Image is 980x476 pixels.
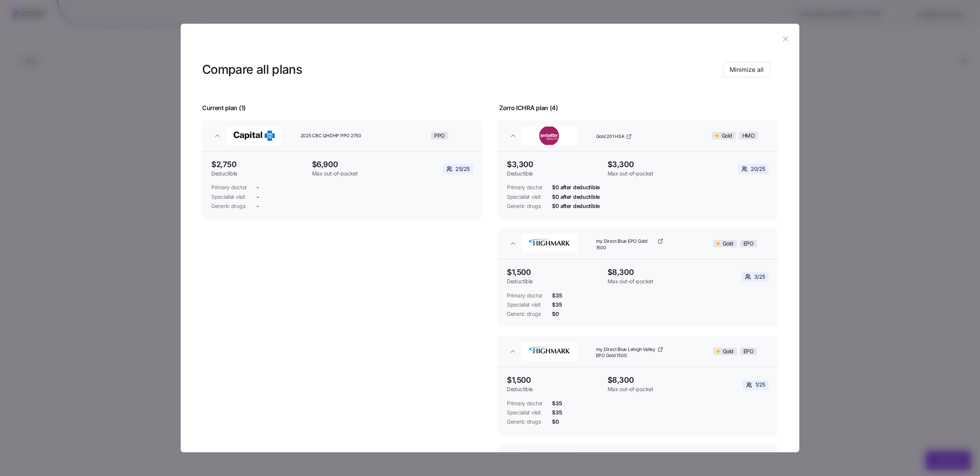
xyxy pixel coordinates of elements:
[498,259,778,327] div: Highmark BlueCross BlueShieldmy Direct Blue EPO Gold 1500GoldEPO
[498,444,778,475] button: Oscar
[211,170,306,177] span: Deductible
[608,161,691,168] span: $3,300
[523,341,577,361] img: Highmark BlueCross BlueShield
[301,133,392,139] span: 2025 CBC QHDHP PPO 2750
[552,418,559,426] span: $0
[456,165,470,173] span: 25 / 25
[202,151,482,219] div: Capital BlueCross2025 CBC QHDHP PPO 2750PPO
[507,418,543,426] span: Generic drugs
[742,132,755,139] span: HMO
[723,348,733,355] span: Gold
[498,228,778,259] button: Highmark BlueCross BlueShieldmy Direct Blue EPO Gold 1500GoldEPO
[751,165,765,173] span: 20 / 25
[552,193,600,201] span: $0 after deductible
[596,238,663,251] a: my Direct Blue EPO Gold 1500
[608,385,691,393] span: Max out-of-pocket
[507,376,601,384] span: $1,500
[434,132,445,139] span: PPO
[507,301,543,309] span: Specialist visit
[202,61,302,78] h3: Compare all plans
[507,385,601,393] span: Deductible
[523,234,577,253] img: Highmark BlueCross BlueShield
[552,400,562,407] span: $35
[211,202,247,210] span: Generic drugs
[211,193,247,201] span: Specialist visit
[596,133,624,140] span: Gold 201 HSA
[498,120,778,151] button: AmbetterGold 201 HSAGoldHMO
[211,184,247,191] span: Primary doctor
[507,268,601,276] span: $1,500
[523,126,577,146] img: Ambetter
[312,170,395,177] span: Max out-of-pocket
[507,409,543,416] span: Specialist visit
[730,65,764,74] span: Minimize all
[552,184,600,191] span: $0 after deductible
[755,381,765,388] span: 1 / 25
[312,161,395,168] span: $6,900
[608,376,691,384] span: $8,300
[552,202,600,210] span: $0 after deductible
[202,103,246,113] span: Current plan ( 1 )
[608,170,691,177] span: Max out-of-pocket
[723,240,733,247] span: Gold
[499,103,558,113] span: Zorro ICHRA plan ( 4 )
[507,170,601,177] span: Deductible
[507,161,601,168] span: $3,300
[596,133,632,140] a: Gold 201 HSA
[227,126,281,146] img: Capital BlueCross
[596,346,656,359] span: my Direct Blue Lehigh Valley EPO Gold 1500
[552,301,562,309] span: $35
[202,120,482,151] button: Capital BlueCross2025 CBC QHDHP PPO 2750PPO
[211,161,306,168] span: $2,750
[507,400,543,407] span: Primary doctor
[596,346,663,359] a: my Direct Blue Lehigh Valley EPO Gold 1500
[507,278,601,285] span: Deductible
[498,367,778,435] div: Highmark BlueCross BlueShieldmy Direct Blue Lehigh Valley EPO Gold 1500GoldEPO
[256,202,259,210] span: -
[754,273,765,281] span: 3 / 25
[743,348,754,355] span: EPO
[608,278,691,285] span: Max out-of-pocket
[723,62,770,77] button: Minimize all
[256,193,259,201] span: -
[552,310,559,318] span: $0
[507,202,543,210] span: Generic drugs
[552,292,562,299] span: $35
[256,184,259,191] span: -
[596,238,656,251] span: my Direct Blue EPO Gold 1500
[722,132,732,139] span: Gold
[507,292,543,299] span: Primary doctor
[498,336,778,367] button: Highmark BlueCross BlueShieldmy Direct Blue Lehigh Valley EPO Gold 1500GoldEPO
[743,240,754,247] span: EPO
[608,268,691,276] span: $8,300
[507,184,543,191] span: Primary doctor
[507,310,543,318] span: Generic drugs
[507,193,543,201] span: Specialist visit
[498,151,778,219] div: AmbetterGold 201 HSAGoldHMO
[552,409,562,416] span: $35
